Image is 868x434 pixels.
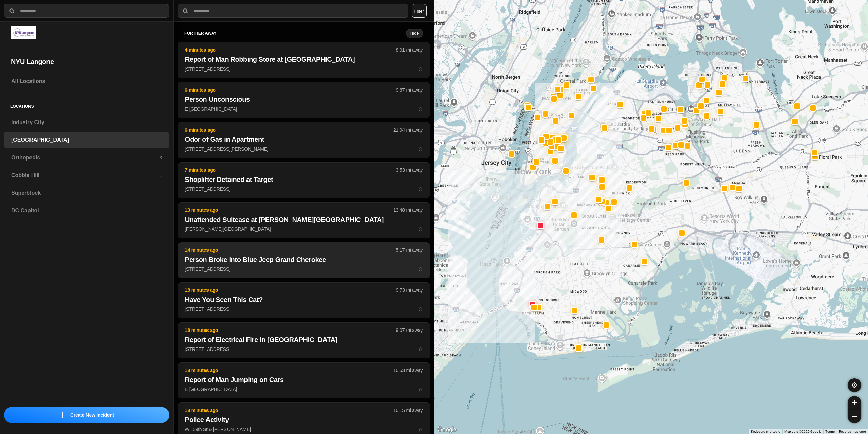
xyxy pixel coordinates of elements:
[852,400,857,405] img: zoom-in
[784,430,821,433] span: Map data ©2025 Google
[11,154,159,162] h3: Orthopedic
[11,57,162,67] h2: NYU Langone
[4,185,169,201] a: Superblock
[4,73,169,90] a: All Locations
[4,150,169,166] a: Orthopedic3
[851,382,857,388] img: recenter
[60,412,65,418] img: icon
[418,186,423,192] span: star
[396,167,423,173] p: 3.53 mi away
[159,154,162,161] p: 3
[4,407,169,423] button: iconCreate New Incident
[185,367,393,374] p: 18 minutes ago
[178,226,430,232] a: 13 minutes ago13.48 mi awayUnattended Suitcase at [PERSON_NAME][GEOGRAPHIC_DATA][PERSON_NAME][GEO...
[178,42,430,78] button: 4 minutes ago8.91 mi awayReport of Man Robbing Store at [GEOGRAPHIC_DATA][STREET_ADDRESS]star
[4,95,169,114] h5: Locations
[185,207,393,213] p: 13 minutes ago
[185,127,393,133] p: 6 minutes ago
[11,77,162,86] h3: All Locations
[418,226,423,232] span: star
[185,135,423,144] h2: Odor of Gas in Apartment
[185,415,423,424] h2: Police Activity
[178,306,430,312] a: 18 minutes ago9.73 mi awayHave You Seen This Cat?[STREET_ADDRESS]star
[178,282,430,318] button: 18 minutes ago9.73 mi awayHave You Seen This Cat?[STREET_ADDRESS]star
[178,186,430,192] a: 7 minutes ago3.53 mi awayShoplifter Detained at Target[STREET_ADDRESS]star
[418,306,423,312] span: star
[418,66,423,72] span: star
[396,87,423,93] p: 9.87 mi away
[4,132,169,148] a: [GEOGRAPHIC_DATA]
[418,266,423,272] span: star
[393,207,423,213] p: 13.48 mi away
[751,429,780,434] button: Keyboard shortcuts
[178,66,430,72] a: 4 minutes ago8.91 mi awayReport of Man Robbing Store at [GEOGRAPHIC_DATA][STREET_ADDRESS]star
[11,171,159,180] h3: Cobble Hill
[4,167,169,184] a: Cobble Hill1
[185,65,423,72] p: [STREET_ADDRESS]
[393,367,423,374] p: 10.53 mi away
[70,412,114,418] p: Create New Incident
[412,4,427,18] button: Filter
[185,186,423,192] p: [STREET_ADDRESS]
[825,430,835,433] a: Terms (opens in new tab)
[418,386,423,392] span: star
[178,242,430,278] button: 14 minutes ago5.17 mi awayPerson Broke Into Blue Jeep Grand Cherokee[STREET_ADDRESS]star
[11,136,162,144] h3: [GEOGRAPHIC_DATA]
[185,426,423,433] p: W 139th St & [PERSON_NAME]
[178,146,430,152] a: 6 minutes ago21.94 mi awayOdor of Gas in Apartment[STREET_ADDRESS][PERSON_NAME]star
[11,189,162,197] h3: Superblock
[185,327,396,334] p: 18 minutes ago
[396,287,423,294] p: 9.73 mi away
[178,82,430,118] button: 6 minutes ago9.87 mi awayPerson UnconsciousE [GEOGRAPHIC_DATA]star
[410,31,419,36] small: Hide
[185,247,396,253] p: 14 minutes ago
[839,430,866,433] a: Report a map error
[848,396,861,410] button: zoom-in
[178,426,430,432] a: 18 minutes ago10.15 mi awayPolice ActivityW 139th St & [PERSON_NAME]star
[185,46,396,53] p: 4 minutes ago
[185,146,423,152] p: [STREET_ADDRESS][PERSON_NAME]
[185,215,423,224] h2: Unattended Suitcase at [PERSON_NAME][GEOGRAPHIC_DATA]
[185,167,396,173] p: 7 minutes ago
[4,203,169,219] a: DC Capitol
[185,295,423,304] h2: Have You Seen This Cat?
[848,410,861,423] button: zoom-out
[185,306,423,313] p: [STREET_ADDRESS]
[185,375,423,384] h2: Report of Man Jumping on Cars
[418,146,423,152] span: star
[418,106,423,112] span: star
[185,386,423,393] p: E [GEOGRAPHIC_DATA]
[178,162,430,198] button: 7 minutes ago3.53 mi awayShoplifter Detained at Target[STREET_ADDRESS]star
[185,55,423,64] h2: Report of Man Robbing Store at [GEOGRAPHIC_DATA]
[185,266,423,272] p: [STREET_ADDRESS]
[11,207,162,215] h3: DC Capitol
[418,427,423,432] span: star
[396,46,423,53] p: 8.91 mi away
[185,226,423,232] p: [PERSON_NAME][GEOGRAPHIC_DATA]
[182,7,189,14] img: search
[8,7,15,14] img: search
[4,114,169,131] a: Industry City
[11,26,36,39] img: logo
[184,31,406,36] h5: further away
[185,87,396,93] p: 6 minutes ago
[178,202,430,238] button: 13 minutes ago13.48 mi awayUnattended Suitcase at [PERSON_NAME][GEOGRAPHIC_DATA][PERSON_NAME][GEO...
[393,407,423,414] p: 10.15 mi away
[11,118,162,127] h3: Industry City
[436,425,458,434] a: Open this area in Google Maps (opens a new window)
[178,346,430,352] a: 18 minutes ago9.07 mi awayReport of Electrical Fire in [GEOGRAPHIC_DATA][STREET_ADDRESS]star
[393,127,423,133] p: 21.94 mi away
[185,255,423,264] h2: Person Broke Into Blue Jeep Grand Cherokee
[852,414,857,419] img: zoom-out
[178,386,430,392] a: 18 minutes ago10.53 mi awayReport of Man Jumping on CarsE [GEOGRAPHIC_DATA]star
[178,122,430,158] button: 6 minutes ago21.94 mi awayOdor of Gas in Apartment[STREET_ADDRESS][PERSON_NAME]star
[178,362,430,398] button: 18 minutes ago10.53 mi awayReport of Man Jumping on CarsE [GEOGRAPHIC_DATA]star
[848,378,861,392] button: recenter
[178,266,430,272] a: 14 minutes ago5.17 mi awayPerson Broke Into Blue Jeep Grand Cherokee[STREET_ADDRESS]star
[159,172,162,179] p: 1
[178,322,430,358] button: 18 minutes ago9.07 mi awayReport of Electrical Fire in [GEOGRAPHIC_DATA][STREET_ADDRESS]star
[418,346,423,352] span: star
[185,407,393,414] p: 18 minutes ago
[185,175,423,184] h2: Shoplifter Detained at Target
